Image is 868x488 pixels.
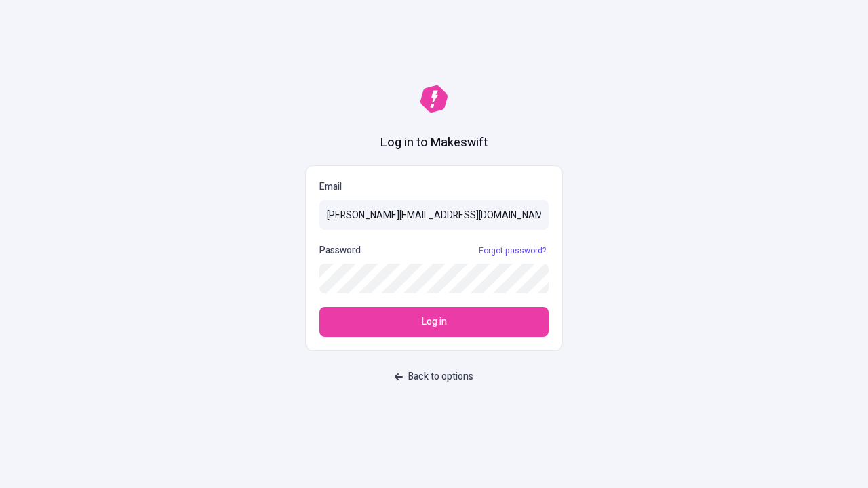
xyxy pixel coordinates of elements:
[476,245,549,256] a: Forgot password?
[319,180,549,195] p: Email
[380,134,488,152] h1: Log in to Makeswift
[387,365,481,389] button: Back to options
[319,243,361,258] p: Password
[408,369,473,384] span: Back to options
[422,314,447,329] span: Log in
[319,307,549,337] button: Log in
[319,200,549,230] input: Email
